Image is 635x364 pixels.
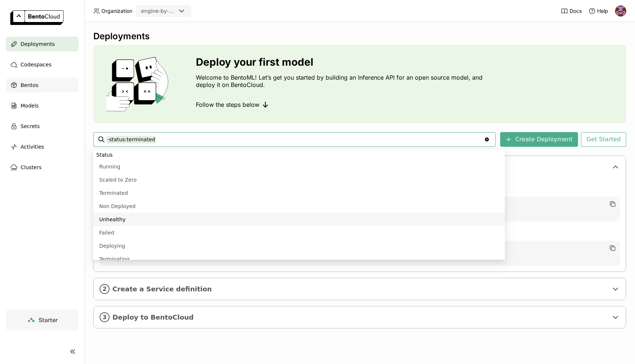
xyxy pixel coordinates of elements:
li: Status [93,150,505,160]
li: Terminated [93,186,505,200]
div: engine-by-moneylion [141,7,176,15]
span: Create a Service definition [112,285,608,293]
span: Starter [39,316,58,324]
a: Docs [561,7,582,15]
span: Organization [101,8,132,14]
li: Terminating [93,252,505,266]
p: Welcome to BentoML! Let’s get you started by building an Inference API for an open source model, ... [196,74,486,88]
span: Secrets [21,122,40,131]
span: Docs [570,8,582,14]
span: Help [597,8,608,14]
h3: Deploy your first model [196,56,486,68]
div: 3Deploy to BentoCloud [94,306,626,328]
a: Starter [6,310,79,330]
span: Follow the steps below [196,101,259,108]
span: Bentos [21,81,38,90]
li: Unhealthy [93,213,505,226]
img: Martin Fejka [615,6,626,17]
a: Bentos [6,78,79,92]
a: Activities [6,139,79,154]
div: Help [588,7,608,15]
span: Models [21,101,39,110]
ul: Menu [93,150,505,260]
li: Failed [93,226,505,239]
a: Deployments [6,37,79,51]
span: Activities [21,142,44,151]
a: Codespaces [6,57,79,72]
span: Clusters [21,163,42,172]
a: Secrets [6,119,79,134]
button: Get Started [581,132,626,147]
li: Running [93,160,505,173]
i: 2 [100,284,110,294]
li: Deploying [93,239,505,252]
span: Deploy to BentoCloud [112,313,608,321]
div: 2Create a Service definition [94,278,626,300]
a: Clusters [6,160,79,175]
div: Deployments [93,31,626,42]
a: Models [6,98,79,113]
i: 3 [100,312,110,322]
span: Deployments [21,40,55,48]
span: Codespaces [21,60,51,69]
li: Scaled to Zero [93,173,505,186]
svg: Clear value [484,136,490,142]
img: cover onboarding [99,57,178,112]
input: Search [107,134,484,145]
img: logo [10,10,64,25]
li: Non Deployed [93,200,505,213]
button: Create Deployment [500,132,578,147]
